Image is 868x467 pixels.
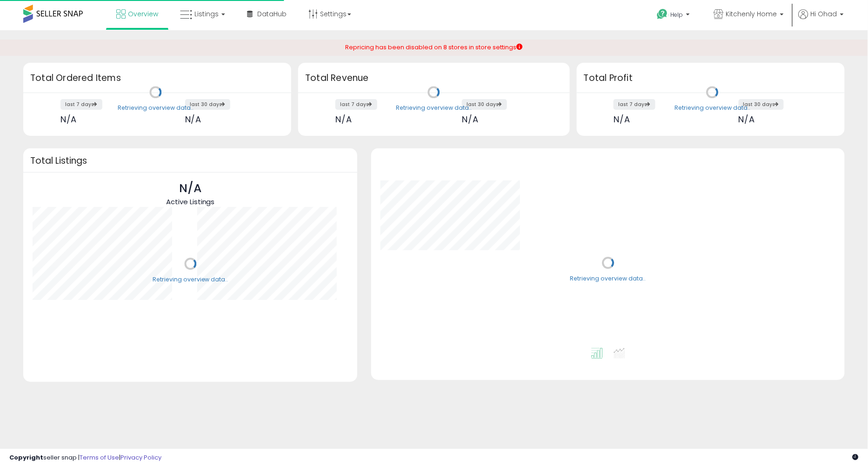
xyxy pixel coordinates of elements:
span: Help [671,11,683,19]
a: Help [650,1,699,30]
div: Retrieving overview data.. [153,275,228,284]
div: Retrieving overview data.. [570,274,646,283]
span: Overview [128,9,158,19]
div: Retrieving overview data.. [118,104,194,112]
span: DataHub [257,9,287,19]
i: Get Help [657,8,668,20]
span: Listings [194,9,219,19]
div: Retrieving overview data.. [674,104,750,112]
span: Hi Ohad [811,9,837,19]
span: Kitchenly Home [726,9,777,19]
div: Retrieving overview data.. [396,104,472,112]
div: Repricing has been disabled on 8 stores in store settings [346,43,523,52]
a: Hi Ohad [799,9,844,30]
